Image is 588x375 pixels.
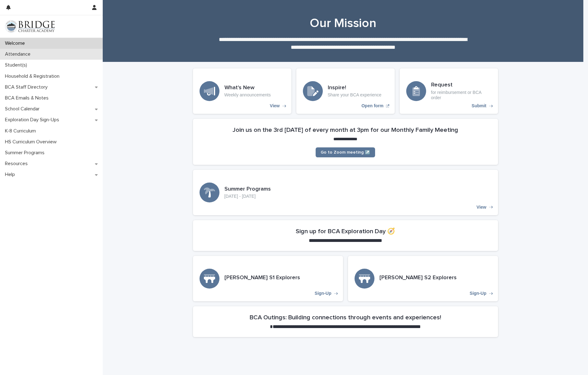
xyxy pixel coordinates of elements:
[400,68,498,114] a: Submit
[2,150,49,156] p: Summer Programs
[321,150,370,155] span: Go to Zoom meeting ↗️
[296,68,395,114] a: Open form
[193,170,498,215] a: View
[470,291,487,296] p: Sign-Up
[361,103,383,109] p: Open form
[379,275,457,281] h3: [PERSON_NAME] S2 Explorers
[2,106,45,112] p: School Calendar
[348,256,498,301] a: Sign-Up
[224,85,271,91] h3: What's New
[224,275,300,281] h3: [PERSON_NAME] S1 Explorers
[328,92,382,98] p: Share your BCA experience
[2,51,35,57] p: Attendance
[2,128,41,134] p: K-8 Curriculum
[2,62,32,68] p: Student(s)
[193,68,291,114] a: View
[472,103,486,109] p: Submit
[2,73,64,79] p: Household & Registration
[296,228,395,235] h2: Sign up for BCA Exploration Day 🧭
[2,172,20,178] p: Help
[316,147,375,157] a: Go to Zoom meeting ↗️
[477,205,487,210] p: View
[2,40,30,46] p: Welcome
[270,103,280,109] p: View
[250,314,441,321] h2: BCA Outings: Building connections through events and experiences!
[224,186,271,193] h3: Summer Programs
[224,92,271,98] p: Weekly announcements
[2,161,33,167] p: Resources
[2,84,53,90] p: BCA Staff Directory
[233,126,458,134] h2: Join us on the 3rd [DATE] of every month at 3pm for our Monthly Family Meeting
[5,20,55,33] img: V1C1m3IdTEidaUdm9Hs0
[193,256,343,301] a: Sign-Up
[191,16,496,31] h1: Our Mission
[2,117,64,123] p: Exploration Day Sign-Ups
[224,194,271,199] p: [DATE] - [DATE]
[2,139,62,145] p: HS Curriculum Overview
[328,85,382,91] h3: Inspire!
[315,291,332,296] p: Sign-Up
[431,90,492,100] p: for reimbursement or BCA order
[431,82,492,89] h3: Request
[2,95,54,101] p: BCA Emails & Notes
